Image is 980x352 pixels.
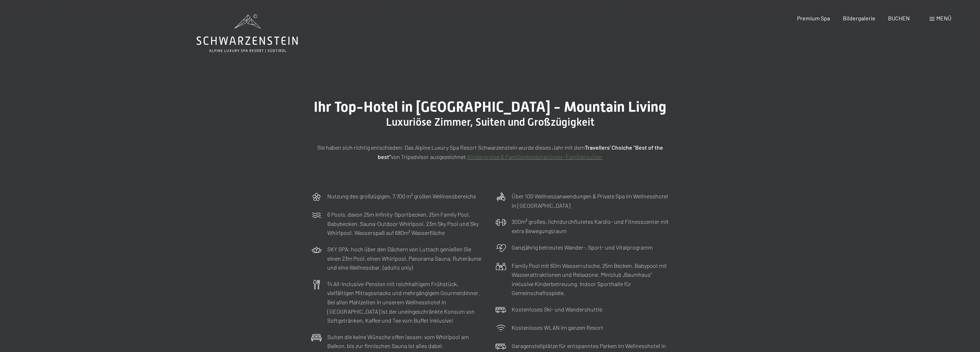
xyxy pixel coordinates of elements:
p: Nutzung des großzügigen, 7.700 m² großen Wellnessbereichs [327,192,476,201]
p: Suiten die keine Wünsche offen lassen: vom Whirlpool am Balkon, bis zur finnischen Sauna ist alle... [327,332,485,351]
p: 300m² großes, lichtdurchflutetes Kardio- und Fitnesscenter mit extra Bewegungsraum [512,217,669,235]
p: Kostenloses Ski- und Wandershuttle [512,305,602,314]
p: SKY SPA: hoch über den Dächern von Luttach genießen Sie einen 23m Pool, einen Whirlpool, Panorama... [327,245,485,272]
a: Bildergalerie [843,15,875,21]
p: Kostenloses WLAN im ganzen Resort [512,323,603,332]
p: Sie haben sich richtig entschieden: Das Alpine Luxury Spa Resort Schwarzenstein wurde dieses Jahr... [311,143,669,161]
a: BUCHEN [888,15,910,21]
p: ¾ All-inclusive-Pension mit reichhaltigem Frühstück, vielfältigen Mittagssnacks und mehrgängigem ... [327,279,485,325]
a: Kinderpreise & Familienkonbinationen- Familiensuiten [468,153,603,160]
p: Über 100 Wellnessanwendungen & Private Spa im Wellnesshotel in [GEOGRAPHIC_DATA] [512,192,669,210]
p: Ganzjährig betreutes Wander-, Sport- und Vitalprogramm [512,243,653,252]
span: Ihr Top-Hotel in [GEOGRAPHIC_DATA] - Mountain Living [314,98,666,115]
span: Luxuriöse Zimmer, Suiten und Großzügigkeit [386,116,594,128]
strong: Travellers' Choiche "Best of the best" [378,144,663,160]
span: Menü [936,15,951,21]
p: Family Pool mit 60m Wasserrutsche, 25m Becken, Babypool mit Wasserattraktionen und Relaxzone. Min... [512,261,669,298]
a: Premium Spa [797,15,830,21]
p: 6 Pools, davon 25m Infinity-Sportbecken, 25m Family Pool, Babybecken, Sauna-Outdoor Whirlpool, 23... [327,210,485,237]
